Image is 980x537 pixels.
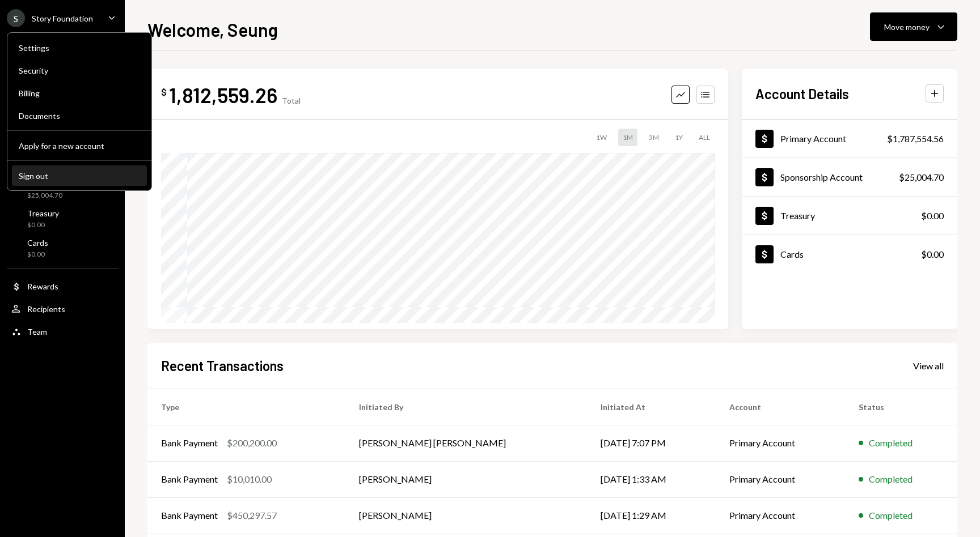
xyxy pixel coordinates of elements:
h2: Account Details [755,84,849,103]
a: Treasury$0.00 [7,205,118,232]
div: 1,812,559.26 [169,82,277,108]
a: Treasury$0.00 [742,197,957,235]
div: $0.00 [27,250,48,259]
div: Recipients [27,304,65,314]
div: Security [19,66,140,75]
div: Rewards [27,282,58,291]
button: Apply for a new account [12,136,147,156]
div: $1,787,554.56 [887,132,944,146]
div: Completed [869,436,913,450]
div: $0.00 [921,248,944,261]
div: $10,010.00 [227,472,272,486]
td: [PERSON_NAME] [345,497,587,534]
a: Recipients [7,299,118,319]
td: [DATE] 7:07 PM [587,425,716,461]
a: Settings [12,37,147,58]
div: Bank Payment [161,472,218,486]
div: Billing [19,88,140,98]
div: S [7,9,25,27]
div: Treasury [780,210,815,221]
h1: Welcome, Seung [147,18,278,41]
div: Sign out [19,171,140,181]
button: Move money [870,12,957,41]
a: Primary Account$1,787,554.56 [742,120,957,157]
th: Type [147,389,345,425]
div: 1M [618,129,637,146]
th: Status [845,389,957,425]
td: [DATE] 1:29 AM [587,497,716,534]
th: Initiated By [345,389,587,425]
div: Completed [869,472,913,486]
a: Billing [12,83,147,103]
td: [DATE] 1:33 AM [587,461,716,497]
a: Team [7,321,118,342]
div: ALL [694,129,715,146]
td: Primary Account [716,425,844,461]
div: Bank Payment [161,509,218,522]
div: Sponsorship Account [780,172,863,182]
div: 3M [644,129,664,146]
div: View all [913,360,944,372]
div: $0.00 [921,209,944,223]
div: Total [282,96,301,105]
a: Documents [12,105,147,126]
div: $25,004.70 [27,191,104,201]
td: [PERSON_NAME] [345,461,587,497]
div: Settings [19,43,140,53]
div: Treasury [27,208,59,218]
div: 1W [592,129,611,146]
div: $200,200.00 [227,436,277,450]
div: Team [27,327,47,336]
div: 1Y [670,129,687,146]
th: Account [716,389,844,425]
a: Cards$0.00 [7,235,118,262]
div: $ [161,87,167,98]
a: View all [913,359,944,372]
div: Story Foundation [32,14,93,23]
th: Initiated At [587,389,716,425]
td: Primary Account [716,497,844,534]
div: $0.00 [27,220,59,230]
a: Rewards [7,276,118,296]
div: Bank Payment [161,436,218,450]
h2: Recent Transactions [161,356,284,375]
div: $25,004.70 [899,171,944,184]
div: Move money [884,21,930,33]
div: Completed [869,509,913,522]
div: Documents [19,111,140,121]
a: Cards$0.00 [742,235,957,273]
td: [PERSON_NAME] [PERSON_NAME] [345,425,587,461]
button: Sign out [12,166,147,186]
a: Sponsorship Account$25,004.70 [742,158,957,196]
div: Primary Account [780,133,846,144]
div: Cards [780,249,804,259]
div: Apply for a new account [19,141,140,151]
div: $450,297.57 [227,509,277,522]
div: Cards [27,238,48,248]
a: Security [12,60,147,80]
td: Primary Account [716,461,844,497]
